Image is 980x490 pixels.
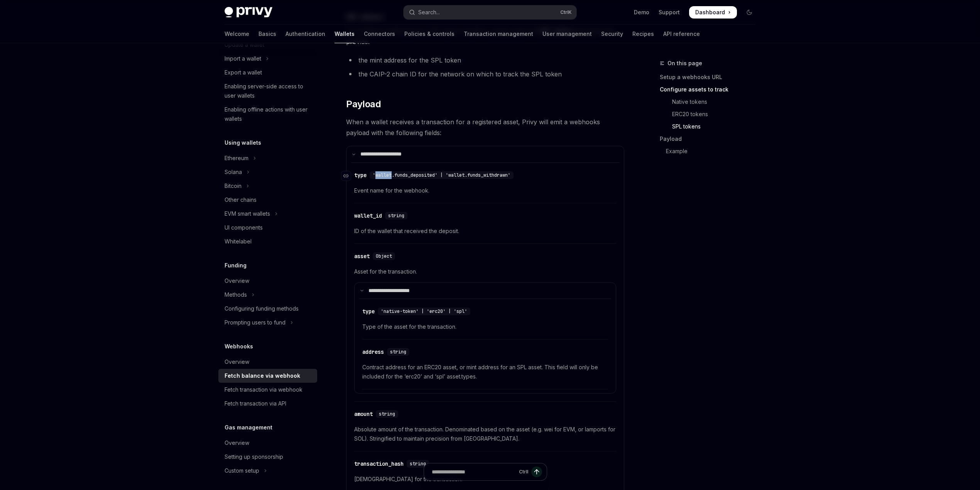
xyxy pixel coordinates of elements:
[218,79,317,103] a: Enabling server-side access to user wallets
[659,8,680,16] a: Support
[218,179,317,193] button: Toggle Bitcoin section
[354,212,382,220] div: wallet_id
[225,68,262,77] div: Export a wallet
[346,69,624,79] li: the CAIP-2 chain ID for the network on which to track the SPL token
[354,460,404,468] div: transaction_hash
[225,237,252,246] div: Whitelabel
[225,276,249,286] div: Overview
[225,154,248,163] div: Ethereum
[341,168,355,184] a: Navigate to header
[225,209,270,218] div: EVM smart wallets
[354,410,373,418] div: amount
[404,5,576,19] button: Open search
[660,120,762,133] a: SPL tokens
[632,25,654,43] a: Recipes
[218,355,317,369] a: Overview
[660,71,762,83] a: Setup a webhooks URL
[689,6,737,19] a: Dashboard
[663,25,700,43] a: API reference
[225,105,313,123] div: Enabling offline actions with user wallets
[218,316,317,329] button: Toggle Prompting users to fund section
[225,138,261,147] h5: Using wallets
[354,226,616,236] span: ID of the wallet that received the deposit.
[218,450,317,464] a: Setting up sponsorship
[218,288,317,302] button: Toggle Methods section
[354,171,367,179] div: type
[218,436,317,450] a: Overview
[218,302,317,316] a: Configuring funding methods
[218,464,317,478] button: Toggle Custom setup section
[225,261,247,270] h5: Funding
[218,207,317,221] button: Toggle EVM smart wallets section
[660,133,762,145] a: Payload
[218,165,317,179] button: Toggle Solana section
[218,103,317,126] a: Enabling offline actions with user wallets
[225,318,286,327] div: Prompting users to fund
[390,349,406,355] span: string
[225,54,261,63] div: Import a wallet
[464,25,533,43] a: Transaction management
[362,308,375,315] div: type
[225,304,299,313] div: Configuring funding methods
[218,151,317,165] button: Toggle Ethereum section
[218,235,317,248] a: Whitelabel
[743,6,755,19] button: Toggle dark mode
[560,9,572,15] span: Ctrl K
[354,425,616,443] span: Absolute amount of the transaction. Denominated based on the asset (e.g. wei for EVM, or lamports...
[218,397,317,411] a: Fetch transaction via API
[225,290,247,299] div: Methods
[225,342,253,351] h5: Webhooks
[218,221,317,235] a: UI components
[432,463,516,480] input: Ask a question...
[218,52,317,66] button: Toggle Import a wallet section
[346,55,624,66] li: the mint address for the SPL token
[381,308,467,314] span: 'native-token' | 'erc20' | 'spl'
[695,8,725,16] span: Dashboard
[362,348,384,356] div: address
[418,8,440,17] div: Search...
[346,98,381,110] span: Payload
[225,399,286,408] div: Fetch transaction via API
[225,167,242,177] div: Solana
[225,385,302,394] div: Fetch transaction via webhook
[225,423,272,432] h5: Gas management
[660,83,762,96] a: Configure assets to track
[404,25,455,43] a: Policies & controls
[218,369,317,383] a: Fetch balance via webhook
[225,466,259,475] div: Custom setup
[601,25,623,43] a: Security
[225,438,249,448] div: Overview
[259,25,276,43] a: Basics
[542,25,592,43] a: User management
[225,7,272,18] img: dark logo
[660,108,762,120] a: ERC20 tokens
[335,25,355,43] a: Wallets
[354,267,616,276] span: Asset for the transaction.
[364,25,395,43] a: Connectors
[362,322,608,331] span: Type of the asset for the transaction.
[354,186,616,195] span: Event name for the webhook.
[225,371,300,380] div: Fetch balance via webhook
[346,117,624,138] span: When a wallet receives a transaction for a registered asset, Privy will emit a webhooks payload w...
[634,8,649,16] a: Demo
[225,195,257,204] div: Other chains
[225,82,313,100] div: Enabling server-side access to user wallets
[373,172,510,178] span: 'wallet.funds_deposited' | 'wallet.funds_withdrawn'
[225,181,242,191] div: Bitcoin
[218,193,317,207] a: Other chains
[379,411,395,417] span: string
[362,363,608,381] span: Contract address for an ERC20 asset, or mint address for an SPL asset. This field will only be in...
[660,96,762,108] a: Native tokens
[225,452,283,461] div: Setting up sponsorship
[660,145,762,157] a: Example
[410,461,426,467] span: string
[225,223,263,232] div: UI components
[225,357,249,367] div: Overview
[388,213,404,219] span: string
[286,25,325,43] a: Authentication
[225,25,249,43] a: Welcome
[218,66,317,79] a: Export a wallet
[531,466,542,477] button: Send message
[667,59,702,68] span: On this page
[218,383,317,397] a: Fetch transaction via webhook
